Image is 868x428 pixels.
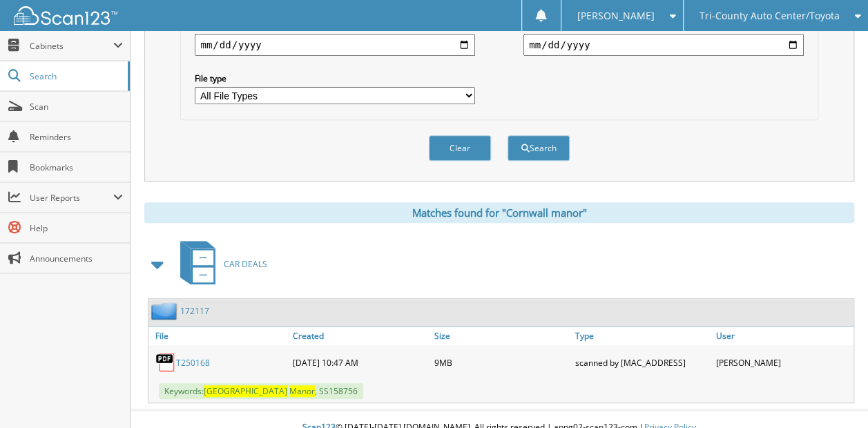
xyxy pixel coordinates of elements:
[14,6,117,25] img: scan123-logo-white.svg
[713,349,853,376] div: [PERSON_NAME]
[30,70,121,82] span: Search
[430,349,571,376] div: 9MB
[289,385,315,397] span: Manor
[572,349,713,376] div: scanned by [MAC_ADDRESS]
[30,192,113,204] span: User Reports
[195,34,475,56] input: start
[159,383,363,399] span: Keywords: , SS158756
[151,302,180,320] img: folder2.png
[523,34,804,56] input: end
[577,12,654,20] span: [PERSON_NAME]
[144,202,854,223] div: Matches found for "Cornwall manor"
[180,305,209,317] a: 172117
[799,362,868,428] iframe: Chat Widget
[204,385,287,397] span: [GEOGRAPHIC_DATA]
[155,352,176,373] img: PDF.png
[30,131,123,143] span: Reminders
[30,222,123,234] span: Help
[572,327,713,345] a: Type
[224,258,267,270] span: CAR DEALS
[176,357,210,369] a: T250168
[172,237,267,291] a: CAR DEALS
[195,72,475,84] label: File type
[30,101,123,113] span: Scan
[289,327,430,345] a: Created
[148,327,289,345] a: File
[430,327,571,345] a: Size
[30,162,123,173] span: Bookmarks
[30,40,113,52] span: Cabinets
[508,135,570,161] button: Search
[713,327,853,345] a: User
[699,12,839,20] span: Tri-County Auto Center/Toyota
[429,135,491,161] button: Clear
[30,253,123,264] span: Announcements
[289,349,430,376] div: [DATE] 10:47 AM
